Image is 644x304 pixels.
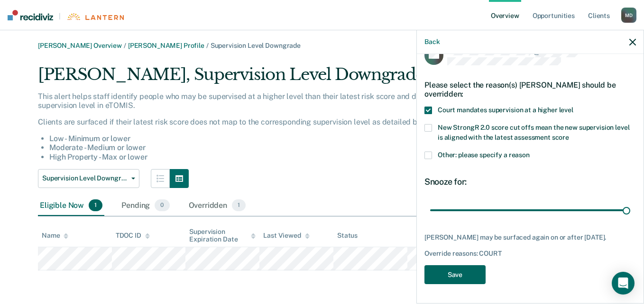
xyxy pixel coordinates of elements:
div: TDOC ID [116,232,150,240]
span: Court mandates supervision at a higher level [438,106,573,114]
div: Open Intercom Messenger [612,272,635,295]
div: Snooze for: [424,177,636,187]
img: Recidiviz [8,10,53,20]
span: 1 [232,199,246,212]
div: Overridden [187,196,248,216]
img: Lantern [66,13,124,20]
div: Pending [120,196,171,216]
span: Supervision Level Downgrade [211,42,301,49]
a: [PERSON_NAME] Overview [38,42,122,49]
div: Last Viewed [263,232,309,240]
span: / [122,42,128,49]
div: M D [621,8,636,23]
div: [PERSON_NAME] may be surfaced again on or after [DATE]. [424,233,636,241]
span: Supervision Level Downgrade [42,174,128,182]
span: Other: please specify a reason [438,151,530,159]
span: 0 [155,199,169,212]
div: [PERSON_NAME], Supervision Level Downgrade [38,65,521,92]
div: Please select the reason(s) [PERSON_NAME] should be overridden: [424,73,636,106]
button: Save [424,265,486,285]
div: Supervision Expiration Date [189,228,256,244]
div: Status [337,232,358,240]
span: New StrongR 2.0 score cut offs mean the new supervision level is aligned with the latest assessme... [438,124,629,141]
p: This alert helps staff identify people who may be supervised at a higher level than their latest ... [38,92,521,110]
p: Clients are surfaced if their latest risk score does not map to the corresponding supervision lev... [38,117,521,126]
button: Back [424,38,440,46]
div: Name [42,232,68,240]
span: 1 [89,199,102,212]
li: High Property - Max or lower [49,152,521,161]
li: Moderate - Medium or lower [49,143,521,152]
div: Eligible Now [38,196,104,216]
span: / [204,42,211,49]
div: Override reasons: COURT [424,250,636,258]
a: [PERSON_NAME] Profile [128,42,204,49]
span: | [53,12,66,20]
li: Low - Minimum or lower [49,134,521,143]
